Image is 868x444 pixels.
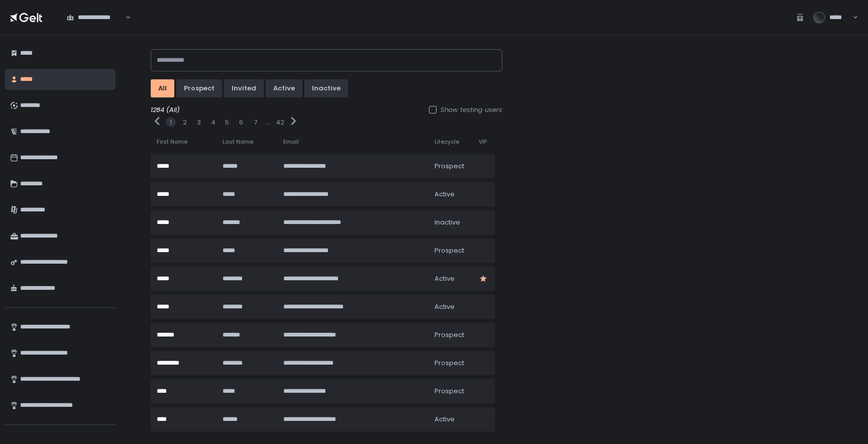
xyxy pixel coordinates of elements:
[266,79,302,97] button: active
[276,118,284,127] button: 42
[225,118,229,127] button: 5
[197,118,201,127] button: 3
[170,118,172,127] button: 1
[435,387,464,396] span: prospect
[157,138,187,146] span: First Name
[435,274,455,283] span: active
[435,330,464,340] span: prospect
[223,138,253,146] span: Last Name
[479,138,487,146] span: VIP
[435,246,464,255] span: prospect
[435,359,464,368] span: prospect
[176,79,222,97] button: prospect
[435,138,459,146] span: Lifecycle
[435,162,464,171] span: prospect
[151,79,174,97] button: All
[211,118,215,127] button: 4
[184,84,214,93] div: prospect
[254,118,257,127] button: 7
[158,84,167,93] div: All
[312,84,341,93] div: inactive
[435,218,460,227] span: inactive
[435,190,455,199] span: active
[224,79,264,97] button: invited
[183,118,187,127] button: 2
[283,138,299,146] span: Email
[151,105,502,115] div: 1284 (All)
[304,79,348,97] button: inactive
[435,302,455,311] span: active
[435,415,455,424] span: active
[60,7,131,28] div: Search for option
[232,84,256,93] div: invited
[265,118,270,127] div: ...
[124,13,125,23] input: Search for option
[239,118,243,127] button: 6
[273,84,295,93] div: active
